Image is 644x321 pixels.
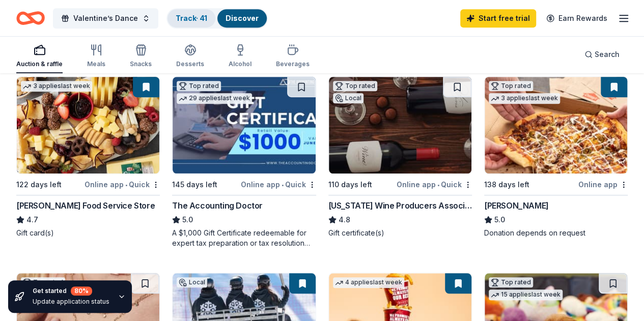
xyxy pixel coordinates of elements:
[33,298,109,306] div: Update application status
[328,76,472,238] a: Image for Ohio Wine Producers AssociationTop ratedLocal110 days leftOnline app•Quick[US_STATE] Wi...
[484,179,529,191] div: 138 days left
[16,76,160,238] a: Image for Gordon Food Service Store3 applieslast week122 days leftOnline app•Quick[PERSON_NAME] F...
[484,76,628,238] a: Image for Casey'sTop rated3 applieslast week138 days leftOnline app[PERSON_NAME]5.0Donation depen...
[339,214,350,226] span: 4.8
[276,60,310,68] div: Beverages
[172,76,316,248] a: Image for The Accounting DoctorTop rated29 applieslast week145 days leftOnline app•QuickThe Accou...
[489,277,533,287] div: Top rated
[229,40,251,73] button: Alcohol
[328,199,472,212] div: [US_STATE] Wine Producers Association
[333,93,363,103] div: Local
[182,214,193,226] span: 5.0
[85,178,160,191] div: Online app Quick
[328,228,472,238] div: Gift certificate(s)
[540,9,613,27] a: Earn Rewards
[172,179,217,191] div: 145 days left
[172,228,316,248] div: A $1,000 Gift Certificate redeemable for expert tax preparation or tax resolution services—recipi...
[53,8,158,28] button: Valentine’s Dance
[489,93,560,104] div: 3 applies last week
[73,12,138,24] span: Valentine’s Dance
[489,81,533,91] div: Top rated
[241,178,316,191] div: Online app Quick
[130,60,152,68] div: Snacks
[16,199,155,212] div: [PERSON_NAME] Food Service Store
[176,14,207,22] a: Track· 41
[21,81,92,92] div: 3 applies last week
[166,8,268,28] button: Track· 41Discover
[460,9,536,27] a: Start free trial
[485,77,627,173] img: Image for Casey's
[16,6,45,30] a: Home
[177,81,221,91] div: Top rated
[177,93,252,104] div: 29 applies last week
[229,60,251,68] div: Alcohol
[87,40,105,73] button: Meals
[172,199,263,212] div: The Accounting Doctor
[484,199,549,212] div: [PERSON_NAME]
[328,179,372,191] div: 110 days left
[173,77,315,173] img: Image for The Accounting Doctor
[26,214,38,226] span: 4.7
[578,178,628,191] div: Online app
[176,60,204,68] div: Desserts
[87,60,105,68] div: Meals
[17,77,159,173] img: Image for Gordon Food Service Store
[176,40,204,73] button: Desserts
[177,277,207,287] div: Local
[33,286,109,296] div: Get started
[595,48,620,61] span: Search
[576,44,628,65] button: Search
[16,60,63,68] div: Auction & raffle
[484,228,628,238] div: Donation depends on request
[125,181,127,189] span: •
[130,40,152,73] button: Snacks
[226,14,259,22] a: Discover
[329,77,471,173] img: Image for Ohio Wine Producers Association
[276,40,310,73] button: Beverages
[282,181,284,189] span: •
[489,289,563,300] div: 15 applies last week
[397,178,472,191] div: Online app Quick
[16,179,62,191] div: 122 days left
[333,81,377,91] div: Top rated
[437,181,439,189] span: •
[71,286,92,296] div: 80 %
[16,228,160,238] div: Gift card(s)
[333,277,404,288] div: 4 applies last week
[494,214,505,226] span: 5.0
[16,40,63,73] button: Auction & raffle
